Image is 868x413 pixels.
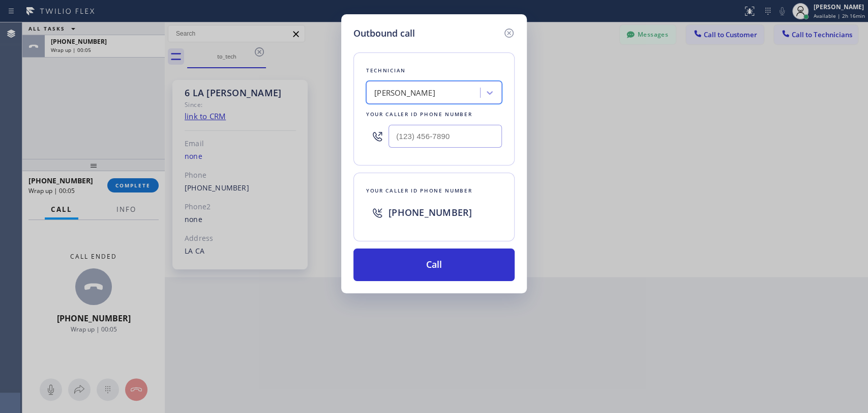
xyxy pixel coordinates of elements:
div: [PERSON_NAME] [374,87,435,99]
button: Call [353,249,515,281]
h5: Outbound call [353,26,415,40]
div: Your caller id phone number [366,185,502,196]
input: (123) 456-7890 [388,125,502,148]
span: [PHONE_NUMBER] [388,206,472,218]
div: Technician [366,65,502,76]
div: Your caller id phone number [366,109,502,120]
